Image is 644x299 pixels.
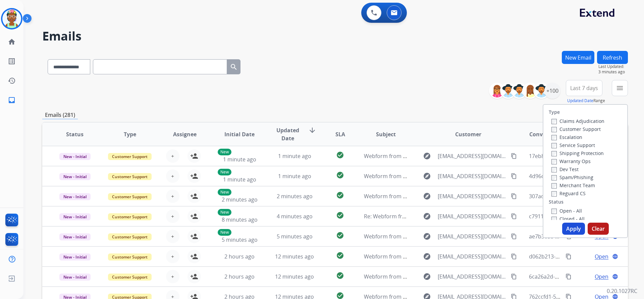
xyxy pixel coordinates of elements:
[511,153,517,159] mat-icon: content_copy
[190,273,198,281] mat-icon: person_add
[549,199,563,205] label: Status
[108,173,152,180] span: Customer Support
[59,153,91,160] span: New - Initial
[166,169,179,183] button: +
[275,273,314,280] span: 12 minutes ago
[551,127,557,132] input: Customer Support
[166,270,179,283] button: +
[59,233,91,240] span: New - Initial
[108,193,152,200] span: Customer Support
[588,223,609,235] button: Clear
[364,172,516,180] span: Webform from [EMAIL_ADDRESS][DOMAIN_NAME] on [DATE]
[612,253,618,259] mat-icon: language
[108,233,152,240] span: Customer Support
[218,229,231,236] p: New
[222,216,258,223] span: 8 minutes ago
[166,210,179,223] button: +
[551,167,557,172] input: Dev Test
[8,77,16,85] mat-icon: history
[190,172,198,180] mat-icon: person_add
[595,273,608,281] span: Open
[59,213,91,220] span: New - Initial
[171,252,174,260] span: +
[551,143,557,148] input: Service Support
[438,252,507,260] span: [EMAIL_ADDRESS][DOMAIN_NAME]
[278,152,311,160] span: 1 minute ago
[567,98,605,103] span: Range
[336,171,344,179] mat-icon: check_circle
[364,253,516,260] span: Webform from [EMAIL_ADDRESS][DOMAIN_NAME] on [DATE]
[597,51,628,64] button: Refresh
[551,142,595,148] label: Service Support
[566,253,572,259] mat-icon: content_copy
[364,233,516,240] span: Webform from [EMAIL_ADDRESS][DOMAIN_NAME] on [DATE]
[223,156,256,163] span: 1 minute ago
[529,172,632,180] span: 4d96c780-ebfc-4378-9d72-2708138290db
[551,191,557,197] input: Reguard CS
[59,253,91,260] span: New - Initial
[218,149,231,155] p: New
[190,232,198,240] mat-icon: person_add
[529,193,633,200] span: 307ad472-5106-45a6-94a7-1905756131ad
[511,173,517,179] mat-icon: content_copy
[218,169,231,175] p: New
[570,87,598,89] span: Last 7 days
[551,208,582,214] label: Open - All
[336,251,344,259] mat-icon: check_circle
[511,213,517,219] mat-icon: content_copy
[171,273,174,281] span: +
[511,253,517,259] mat-icon: content_copy
[218,209,231,216] p: New
[108,253,152,260] span: Customer Support
[551,190,586,197] label: Reguard CS
[364,152,516,160] span: Webform from [EMAIL_ADDRESS][DOMAIN_NAME] on [DATE]
[108,213,152,220] span: Customer Support
[562,51,594,64] button: New Email
[59,193,91,200] span: New - Initial
[8,38,16,46] mat-icon: home
[336,151,344,159] mat-icon: check_circle
[273,126,303,142] span: Updated Date
[529,213,629,220] span: c7911cf2-50cf-4696-9bce-d91c19a27d09
[275,253,314,260] span: 12 minutes ago
[423,172,431,180] mat-icon: explore
[438,273,507,281] span: [EMAIL_ADDRESS][DOMAIN_NAME]
[423,252,431,260] mat-icon: explore
[544,83,560,99] div: +100
[166,250,179,263] button: +
[364,273,516,280] span: Webform from [EMAIL_ADDRESS][DOMAIN_NAME] on [DATE]
[551,159,557,164] input: Warranty Ops
[423,152,431,160] mat-icon: explore
[166,230,179,243] button: +
[551,118,604,124] label: Claims Adjudication
[551,158,591,164] label: Warranty Ops
[529,253,628,260] span: d062b213-72ff-4f13-b268-3387407705f2
[551,166,579,172] label: Dev Test
[2,9,21,28] img: avatar
[66,130,84,138] span: Status
[607,287,637,295] p: 0.20.1027RC
[612,274,618,280] mat-icon: language
[529,152,630,160] span: 17eb8cf0-3a4f-4eb3-94f1-244ddb6da3ce
[222,236,258,243] span: 5 minutes ago
[224,253,255,260] span: 2 hours ago
[364,193,516,200] span: Webform from [EMAIL_ADDRESS][DOMAIN_NAME] on [DATE]
[190,212,198,220] mat-icon: person_add
[551,150,604,156] label: Shipping Protection
[529,273,630,280] span: 6ca26a2d-2a66-4439-af75-339344ce6ac4
[438,212,507,220] span: [EMAIL_ADDRESS][DOMAIN_NAME]
[277,233,313,240] span: 5 minutes ago
[551,119,557,124] input: Claims Adjudication
[277,193,313,200] span: 2 minutes ago
[218,189,231,196] p: New
[549,109,560,116] label: Type
[595,252,608,260] span: Open
[551,175,557,180] input: Spam/Phishing
[8,57,16,65] mat-icon: list_alt
[616,84,624,92] mat-icon: menu
[562,223,585,235] button: Apply
[124,130,136,138] span: Type
[224,130,255,138] span: Initial Date
[108,274,152,281] span: Customer Support
[551,217,557,222] input: Closed - All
